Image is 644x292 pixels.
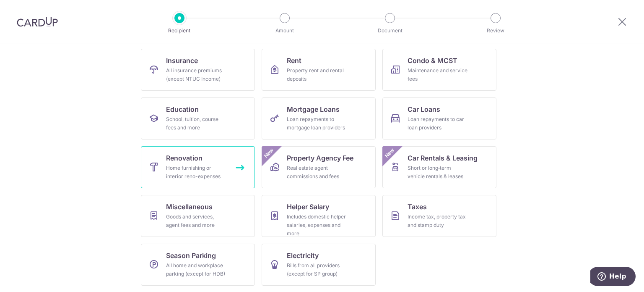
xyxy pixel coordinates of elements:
[287,115,347,132] div: Loan repayments to mortgage loan providers
[465,26,527,35] p: Review
[166,202,213,212] span: Miscellaneous
[262,195,376,237] a: Helper SalaryIncludes domestic helper salaries, expenses and more
[262,97,376,139] a: Mortgage LoansLoan repayments to mortgage loan providers
[287,202,329,212] span: Helper Salary
[141,195,255,237] a: MiscellaneousGoods and services, agent fees and more
[166,213,226,229] div: Goods and services, agent fees and more
[287,261,347,278] div: Bills from all providers (except for SP group)
[287,55,301,66] span: Rent
[408,115,468,132] div: Loan repayments to car loan providers
[166,104,199,114] span: Education
[408,55,457,66] span: Condo & MCST
[141,244,255,286] a: Season ParkingAll home and workplace parking (except for HDB)
[287,153,353,163] span: Property Agency Fee
[287,66,347,83] div: Property rent and rental deposits
[408,153,478,163] span: Car Rentals & Leasing
[287,104,340,114] span: Mortgage Loans
[148,26,210,35] p: Recipient
[166,164,226,181] div: Home furnishing or interior reno-expenses
[262,146,376,188] a: Property Agency FeeReal estate agent commissions and feesNew
[359,26,421,35] p: Document
[141,49,255,91] a: InsuranceAll insurance premiums (except NTUC Income)
[287,164,347,181] div: Real estate agent commissions and fees
[382,49,496,91] a: Condo & MCSTMaintenance and service fees
[382,146,496,188] a: Car Rentals & LeasingShort or long‑term vehicle rentals & leasesNew
[408,104,440,114] span: Car Loans
[166,115,226,132] div: School, tuition, course fees and more
[382,195,496,237] a: TaxesIncome tax, property tax and stamp duty
[17,17,58,27] img: CardUp
[408,164,468,181] div: Short or long‑term vehicle rentals & leases
[254,26,316,35] p: Amount
[262,146,276,160] span: New
[287,213,347,238] div: Includes domestic helper salaries, expenses and more
[408,213,468,229] div: Income tax, property tax and stamp duty
[141,146,255,188] a: RenovationHome furnishing or interior reno-expenses
[166,55,198,66] span: Insurance
[166,66,226,83] div: All insurance premiums (except NTUC Income)
[166,250,216,260] span: Season Parking
[141,97,255,139] a: EducationSchool, tuition, course fees and more
[382,97,496,139] a: Car LoansLoan repayments to car loan providers
[262,49,376,91] a: RentProperty rent and rental deposits
[590,267,636,288] iframe: Opens a widget where you can find more information
[166,261,226,278] div: All home and workplace parking (except for HDB)
[262,244,376,286] a: ElectricityBills from all providers (except for SP group)
[166,153,203,163] span: Renovation
[408,66,468,83] div: Maintenance and service fees
[287,250,319,260] span: Electricity
[383,146,397,160] span: New
[408,202,427,212] span: Taxes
